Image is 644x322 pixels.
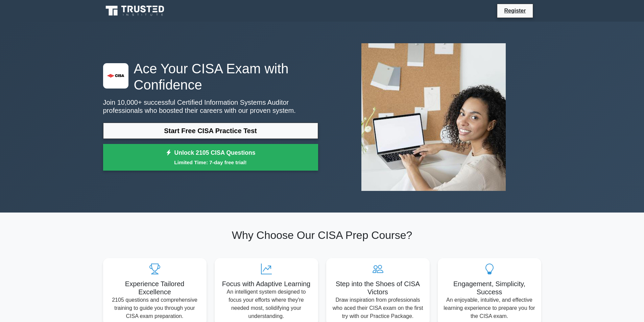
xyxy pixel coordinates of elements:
[112,158,310,166] small: Limited Time: 7-day free trial!
[109,296,201,320] p: 2105 questions and comprehensive training to guide you through your CISA exam preparation.
[220,280,313,288] h5: Focus with Adaptive Learning
[332,296,424,320] p: Draw inspiration from professionals who aced their CISA exam on the first try with our Practice P...
[332,280,424,296] h5: Step into the Shoes of CISA Victors
[500,6,530,15] a: Register
[109,280,201,296] h5: Experience Tailored Excellence
[103,60,318,93] h1: Ace Your CISA Exam with Confidence
[443,296,536,320] p: An enjoyable, intuitive, and effective learning experience to prepare you for the CISA exam.
[220,288,313,320] p: An intelligent system designed to focus your efforts where they're needed most, solidifying your ...
[103,144,318,171] a: Unlock 2105 CISA QuestionsLimited Time: 7-day free trial!
[103,229,541,242] h2: Why Choose Our CISA Prep Course?
[103,123,318,139] a: Start Free CISA Practice Test
[103,98,318,115] p: Join 10,000+ successful Certified Information Systems Auditor professionals who boosted their car...
[443,280,536,296] h5: Engagement, Simplicity, Success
